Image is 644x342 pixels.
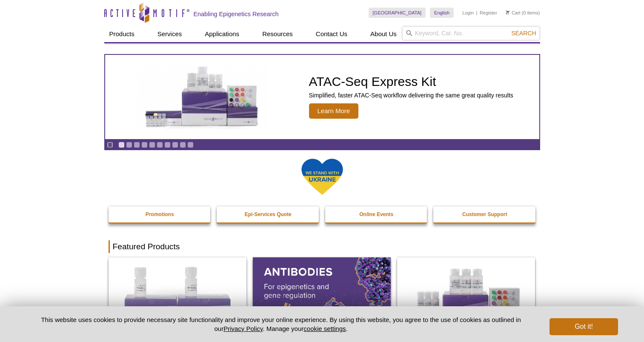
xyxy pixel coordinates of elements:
[157,142,163,148] a: Go to slide 6
[104,26,140,42] a: Products
[309,103,359,119] span: Learn More
[109,240,536,253] h2: Featured Products
[511,30,536,37] span: Search
[26,315,536,333] p: This website uses cookies to provide necessary site functionality and improve your online experie...
[309,75,513,88] h2: ATAC-Seq Express Kit
[303,325,346,332] button: cookie settings
[309,91,513,99] p: Simplified, faster ATAC-Seq workflow delivering the same great quality results
[105,55,539,139] a: ATAC-Seq Express Kit ATAC-Seq Express Kit Simplified, faster ATAC-Seq workflow delivering the sam...
[187,142,194,148] a: Go to slide 10
[109,206,212,222] a: Promotions
[369,8,426,18] a: [GEOGRAPHIC_DATA]
[365,26,402,42] a: About Us
[134,142,140,148] a: Go to slide 3
[109,257,246,341] img: DNA Library Prep Kit for Illumina
[194,10,279,18] h2: Enabling Epigenetics Research
[257,26,298,42] a: Resources
[506,8,540,18] li: (0 items)
[200,26,244,42] a: Applications
[180,142,186,148] a: Go to slide 9
[480,10,497,16] a: Register
[217,206,320,222] a: Epi-Services Quote
[476,8,478,18] li: |
[325,206,428,222] a: Online Events
[301,158,343,196] img: We Stand With Ukraine
[509,29,538,37] button: Search
[164,142,171,148] a: Go to slide 7
[126,142,132,148] a: Go to slide 2
[172,142,178,148] a: Go to slide 8
[245,211,292,217] strong: Epi-Services Quote
[506,10,521,16] a: Cart
[462,211,507,217] strong: Customer Support
[146,211,174,217] strong: Promotions
[105,55,539,139] article: ATAC-Seq Express Kit
[462,10,474,16] a: Login
[506,10,509,14] img: Your Cart
[311,26,352,42] a: Contact Us
[118,142,125,148] a: Go to slide 1
[433,206,536,222] a: Customer Support
[132,65,273,129] img: ATAC-Seq Express Kit
[359,211,393,217] strong: Online Events
[223,325,263,332] a: Privacy Policy
[397,257,535,341] img: CUT&Tag-IT® Express Assay Kit
[107,142,113,148] a: Toggle autoplay
[149,142,155,148] a: Go to slide 5
[152,26,187,42] a: Services
[253,257,391,341] img: All Antibodies
[402,26,540,40] input: Keyword, Cat. No.
[430,8,454,18] a: English
[550,318,618,335] button: Got it!
[141,142,148,148] a: Go to slide 4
